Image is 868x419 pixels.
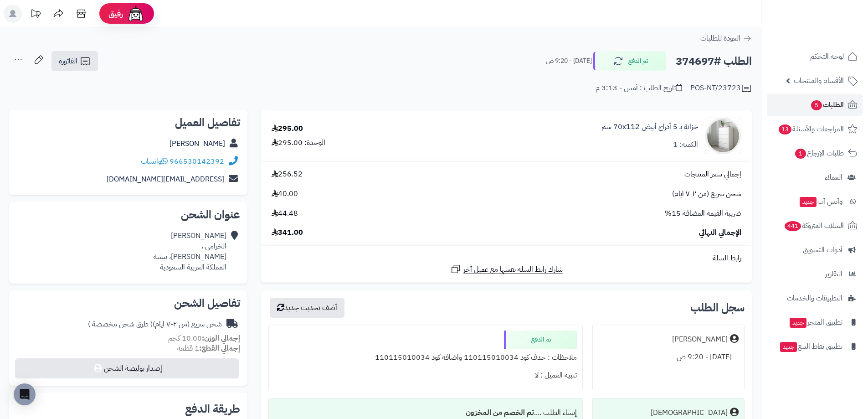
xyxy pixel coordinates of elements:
[598,348,739,366] div: [DATE] - 9:20 ص
[272,124,303,134] div: 295.00
[272,228,303,238] span: 341.00
[270,298,344,318] button: أضف تحديث جديد
[767,191,863,212] a: وآتس آبجديد
[767,215,863,237] a: السلات المتروكة441
[596,83,682,93] div: تاريخ الطلب : أمس - 3:13 م
[16,117,240,128] h2: تفاصيل العميل
[795,149,806,159] span: 1
[274,349,576,367] div: ملاحظات : حذف كود 110115010034 واضافة كود 110115010034
[16,209,240,220] h2: عنوان الشحن
[810,98,844,111] span: الطلبات
[794,74,844,87] span: الأقسام والمنتجات
[800,197,817,207] span: جديد
[810,50,844,63] span: لوحة التحكم
[24,5,47,25] a: تحديثات المنصة
[767,94,863,116] a: الطلبات5
[789,316,842,329] span: تطبيق المتجر
[16,298,240,309] h2: تفاصيل الشحن
[593,52,666,71] button: تم الدفع
[794,147,844,160] span: طلبات الإرجاع
[767,336,863,357] a: تطبيق نقاط البيعجديد
[767,263,863,285] a: التقارير
[450,264,563,275] a: شارك رابط السلة نفسها مع عميل آخر
[463,264,563,275] span: شارك رابط السلة نفسها مع عميل آخر
[272,138,325,148] div: الوحدة: 295.00
[15,358,239,378] button: إصدار بوليصة الشحن
[169,138,225,149] a: [PERSON_NAME]
[767,166,863,188] a: العملاء
[803,243,842,256] span: أدوات التسويق
[665,208,741,219] span: ضريبة القيمة المضافة 15%
[14,383,36,405] div: Open Intercom Messenger
[767,311,863,333] a: تطبيق المتجرجديد
[767,239,863,261] a: أدوات التسويق
[705,118,741,154] img: 1747726680-1724661648237-1702540482953-8486464545656-90x90.jpg
[700,33,740,44] span: العودة للطلبات
[787,292,842,305] span: التطبيقات والخدمات
[672,189,741,199] span: شحن سريع (من ٢-٧ ايام)
[154,231,226,272] div: [PERSON_NAME] الخزامى ، [PERSON_NAME]، بيشة المملكة العربية السعودية
[504,331,577,349] div: تم الدفع
[51,51,98,71] a: الفاتورة
[272,208,298,219] span: 44.48
[690,83,752,94] div: POS-NT/23723
[88,319,153,330] span: ( طرق شحن مخصصة )
[806,24,859,43] img: logo-2.png
[785,221,801,231] span: 441
[185,403,240,414] h2: طريقة الدفع
[700,33,752,44] a: العودة للطلبات
[767,118,863,140] a: المراجعات والأسئلة13
[779,340,842,353] span: تطبيق نقاط البيع
[779,124,791,134] span: 13
[799,195,842,208] span: وآتس آب
[811,100,822,110] span: 5
[790,318,806,328] span: جديد
[684,169,741,180] span: إجمالي سعر المنتجات
[778,123,844,135] span: المراجعات والأسئلة
[88,319,222,330] div: شحن سريع (من ٢-٧ ايام)
[780,342,797,352] span: جديد
[265,253,748,264] div: رابط السلة
[466,407,534,418] b: تم الخصم من المخزون
[272,189,298,199] span: 40.00
[672,334,728,345] div: [PERSON_NAME]
[107,174,224,185] a: [EMAIL_ADDRESS][DOMAIN_NAME]
[169,156,224,167] a: 966530142392
[673,140,698,150] div: الكمية: 1
[274,367,576,384] div: تنبيه العميل : لا
[141,156,168,167] a: واتساب
[784,219,844,232] span: السلات المتروكة
[199,343,240,354] strong: إجمالي القطع:
[767,142,863,164] a: طلبات الإرجاع1
[825,171,842,184] span: العملاء
[546,57,592,66] small: [DATE] - 9:20 ص
[699,228,741,238] span: الإجمالي النهائي
[127,5,145,23] img: ai-face.png
[601,122,698,132] a: خزانة بـ 5 أدراج أبيض ‎70x112 سم‏
[177,343,240,354] small: 1 قطعة
[272,169,303,180] span: 256.52
[59,56,77,67] span: الفاتورة
[767,287,863,309] a: التطبيقات والخدمات
[825,268,842,280] span: التقارير
[202,333,240,344] strong: إجمالي الوزن:
[651,408,728,418] div: [DEMOGRAPHIC_DATA]
[108,8,123,19] span: رفيق
[676,52,752,71] h2: الطلب #374697
[690,302,745,313] h3: سجل الطلب
[767,46,863,67] a: لوحة التحكم
[168,333,240,344] small: 10.00 كجم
